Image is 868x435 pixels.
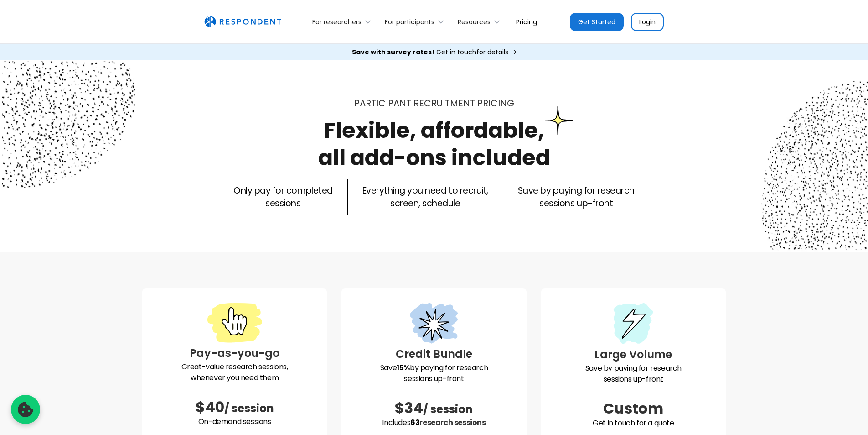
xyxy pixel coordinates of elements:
p: Get in touch for a quote [548,418,718,429]
p: Save by paying for research sessions up-front [548,363,718,385]
strong: 15% [397,362,410,373]
div: For researchers [312,17,362,26]
p: Everything you need to recruit, screen, schedule [362,184,488,210]
strong: Save with survey rates! [352,47,434,57]
span: research sessions [419,417,486,428]
h3: Large Volume [548,346,718,363]
span: / session [423,402,473,417]
span: Get in touch [436,47,476,57]
div: For participants [385,17,434,26]
span: / session [224,401,274,416]
p: Includes [349,417,519,428]
div: Resources [458,17,491,26]
a: home [204,16,281,28]
div: Resources [453,11,509,32]
span: $34 [395,398,423,418]
p: Only pay for completed sessions [233,184,332,210]
img: Untitled UI logotext [204,16,281,28]
div: For researchers [307,11,380,32]
span: Custom [603,398,663,419]
div: For participants [380,11,453,32]
h1: Flexible, affordable, all add-ons included [318,115,550,173]
p: Save by paying for research sessions up-front [518,184,635,210]
div: for details [352,47,508,57]
a: Get Started [570,13,624,31]
span: 63 [410,417,419,428]
h3: Pay-as-you-go [150,345,320,362]
span: Participant recruitment [354,97,475,110]
p: Great-value research sessions, whenever you need them [150,362,320,383]
span: $40 [196,397,224,417]
p: On-demand sessions [150,416,320,427]
span: PRICING [477,97,514,110]
p: Save by paying for research sessions up-front [349,362,519,384]
h3: Credit Bundle [349,346,519,362]
a: Pricing [509,11,544,32]
a: Login [631,13,664,31]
